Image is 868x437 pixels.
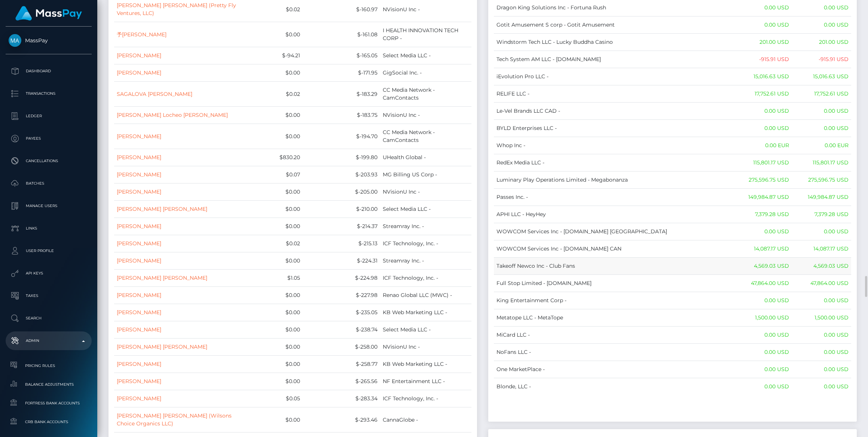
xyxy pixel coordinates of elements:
a: [PERSON_NAME] [PERSON_NAME] (Wilsons Choice Organics LLC) [117,412,232,427]
td: 0.00 USD [792,223,851,240]
td: CC Media Network - CamContacts [380,82,471,107]
p: Dashboard [9,66,89,77]
a: [PERSON_NAME] [117,361,161,367]
td: Select Media LLC - [380,47,471,64]
td: One MarketPlace - [494,361,734,378]
a: Dashboard [6,62,92,81]
td: 0.00 USD [792,326,851,343]
td: $0.05 [253,390,302,407]
td: 149,984.87 USD [792,188,851,206]
td: 7,379.28 USD [792,206,851,223]
p: Links [9,223,89,234]
td: $-227.98 [303,287,380,304]
a: [PERSON_NAME] Locheo [PERSON_NAME] [117,112,228,118]
td: I HEALTH INNOVATION TECH CORP - [380,22,471,47]
td: $-199.80 [303,149,380,166]
td: UHealth Global - [380,149,471,166]
td: 115,801.17 USD [792,154,851,171]
td: 201.00 USD [792,33,851,51]
td: 14,087.17 USD [734,240,792,257]
a: [PERSON_NAME] [117,52,161,59]
td: NVisionU Inc - [380,107,471,124]
a: User Profile [6,242,92,260]
td: APHI LLC - HeyHey [494,206,734,223]
td: 201.00 USD [734,33,792,51]
td: RELIFE LLC - [494,85,734,102]
td: $-94.21 [253,47,302,64]
a: Ledger [6,107,92,125]
td: $0.02 [253,235,302,252]
td: $-258.00 [303,339,380,356]
a: [PERSON_NAME] [117,69,161,76]
td: 0.00 EUR [792,137,851,154]
a: Transactions [6,84,92,103]
p: Ledger [9,110,89,122]
td: $-161.08 [303,22,380,47]
td: CannaGlobe - [380,407,471,433]
td: $-165.05 [303,47,380,64]
p: Transactions [9,88,89,99]
span: CRB Bank Accounts [9,418,89,426]
td: Streamray Inc. - [380,218,471,235]
a: [PERSON_NAME] [117,188,161,195]
p: Manage Users [9,200,89,212]
td: 0.00 USD [792,378,851,395]
a: [PERSON_NAME] [117,154,161,161]
td: $0.00 [253,407,302,433]
a: Taxes [6,286,92,305]
td: $-215.13 [303,235,380,252]
a: [PERSON_NAME] [PERSON_NAME] [117,343,207,350]
td: $-224.31 [303,252,380,270]
td: $-283.34 [303,390,380,407]
td: $-210.00 [303,201,380,218]
td: $-205.00 [303,183,380,201]
td: Renao Global LLC (MWC) - [380,287,471,304]
td: CC Media Network - CamContacts [380,124,471,149]
td: 4,569.03 USD [792,257,851,274]
td: BYLD Enterprises LLC - [494,119,734,137]
td: Passes Inc. - [494,188,734,206]
td: 0.00 USD [734,378,792,395]
a: [PERSON_NAME] [PERSON_NAME] (Pretty Fly Ventures, LLC) [117,2,236,16]
td: 0.00 USD [734,326,792,343]
td: $0.00 [253,124,302,149]
td: $0.00 [253,107,302,124]
td: WOWCOM Services Inc - [DOMAIN_NAME] CAN [494,240,734,257]
a: Admin [6,331,92,350]
td: $-214.37 [303,218,380,235]
a: [PERSON_NAME] [117,292,161,298]
a: Pricing Rules [6,358,92,374]
td: 0.00 USD [792,343,851,361]
td: 17,752.61 USD [734,85,792,102]
a: [PERSON_NAME] [117,133,161,140]
td: $-224.98 [303,270,380,287]
td: 149,984.87 USD [734,188,792,206]
a: Payees [6,129,92,148]
td: Streamray Inc. - [380,252,471,270]
td: 0.00 USD [734,361,792,378]
td: 275,596.75 USD [792,171,851,188]
td: $-194.70 [303,124,380,149]
a: [PERSON_NAME] [PERSON_NAME] [117,274,207,281]
td: Blonde, LLC - [494,378,734,395]
td: $1.05 [253,270,302,287]
p: Cancellations [9,155,89,167]
td: -915.91 USD [792,51,851,68]
a: SAGALOVA [PERSON_NAME] [117,91,192,97]
td: 0.00 USD [792,292,851,309]
td: $-293.46 [303,407,380,433]
a: Search [6,309,92,328]
td: 0.00 USD [734,223,792,240]
td: $0.00 [253,287,302,304]
a: [PERSON_NAME] [117,378,161,385]
p: User Profile [9,245,89,257]
td: $0.00 [253,373,302,390]
img: MassPay Logo [15,6,82,21]
td: 7,379.28 USD [734,206,792,223]
td: Takeoff Newco Inc - Club Fans [494,257,734,274]
td: 0.00 USD [792,119,851,137]
td: -915.91 USD [734,51,792,68]
a: [PERSON_NAME] [117,171,161,178]
td: 17,752.61 USD [792,85,851,102]
td: NF Entertainment LLC - [380,373,471,390]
